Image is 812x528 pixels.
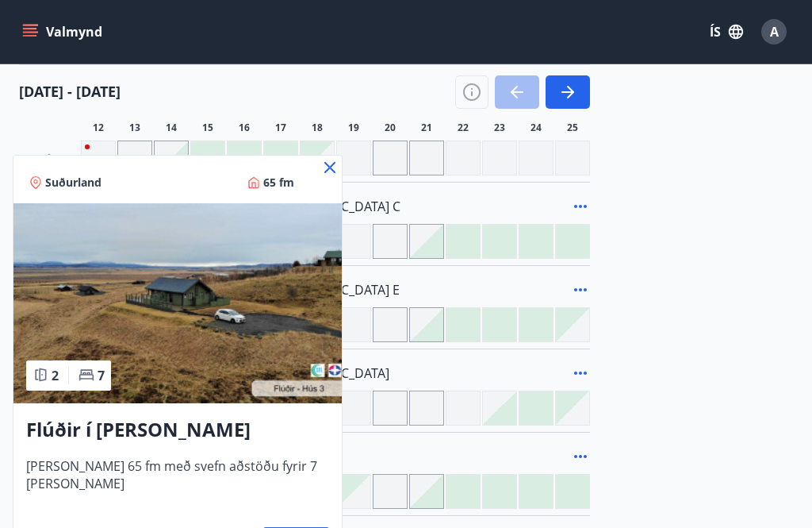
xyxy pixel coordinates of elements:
span: Suðurland [45,175,101,191]
span: 65 fm [263,175,294,191]
h3: Flúðir í [PERSON_NAME] Ásatúns hús 3 - í [GEOGRAPHIC_DATA] [26,416,329,445]
span: 2 [52,367,59,384]
img: Paella dish [13,203,342,403]
span: 7 [98,367,105,384]
span: [PERSON_NAME] 65 fm með svefn aðstöðu fyrir 7 [PERSON_NAME] [26,457,329,510]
